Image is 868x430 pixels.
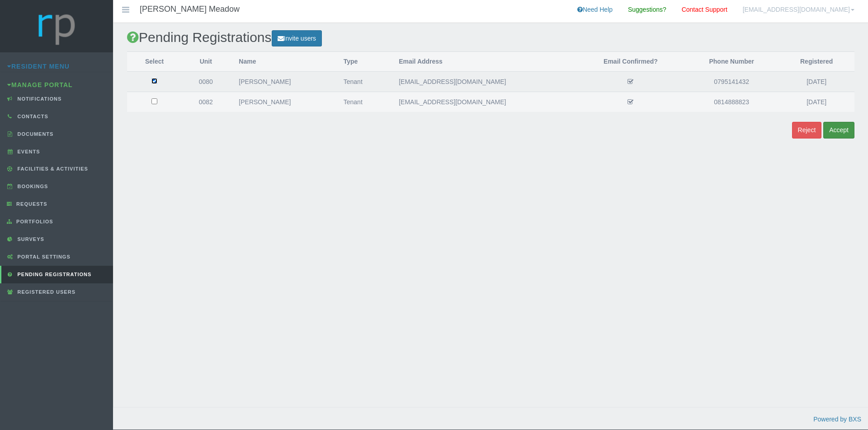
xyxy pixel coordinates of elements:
span: Documents [15,131,54,137]
th: Type [335,52,390,72]
h4: [PERSON_NAME] Meadow [140,5,240,14]
div: [PERSON_NAME] [239,77,325,87]
a: Manage Portal [7,81,73,88]
span: Portal Settings [15,254,71,259]
th: Registered [778,52,854,72]
button: Accept [823,122,854,139]
span: Events [15,149,40,154]
span: Facilities & Activities [15,166,88,171]
td: Tenant [335,92,390,112]
td: [EMAIL_ADDRESS][DOMAIN_NAME] [390,92,577,112]
h2: Pending Registrations [127,30,854,46]
th: Email Address [390,52,577,72]
td: [EMAIL_ADDRESS][DOMAIN_NAME] [390,72,577,92]
td: 0814888823 [684,92,778,112]
td: 0082 [182,92,230,112]
span: Pending Registrations [15,272,92,277]
span: Contacts [15,114,48,119]
a: Powered by BXS [813,416,861,423]
td: Tenant [335,72,390,92]
span: Bookings [15,184,48,189]
th: Name [230,52,334,72]
td: [DATE] [778,72,854,92]
span: Notifications [15,96,62,102]
button: Reject [792,122,822,139]
td: 0080 [182,72,230,92]
span: Surveys [15,236,44,242]
td: 0795141432 [684,72,778,92]
a: Resident Menu [7,63,70,70]
div: [PERSON_NAME] [239,97,325,107]
td: [DATE] [778,92,854,112]
th: Phone Number [684,52,778,72]
span: Registered Users [15,289,75,295]
th: Select [127,52,182,72]
th: Unit [182,52,230,72]
a: Invite users [272,30,322,47]
th: Email Confirmed? [577,52,684,72]
span: Requests [14,201,47,207]
span: Portfolios [14,219,53,224]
